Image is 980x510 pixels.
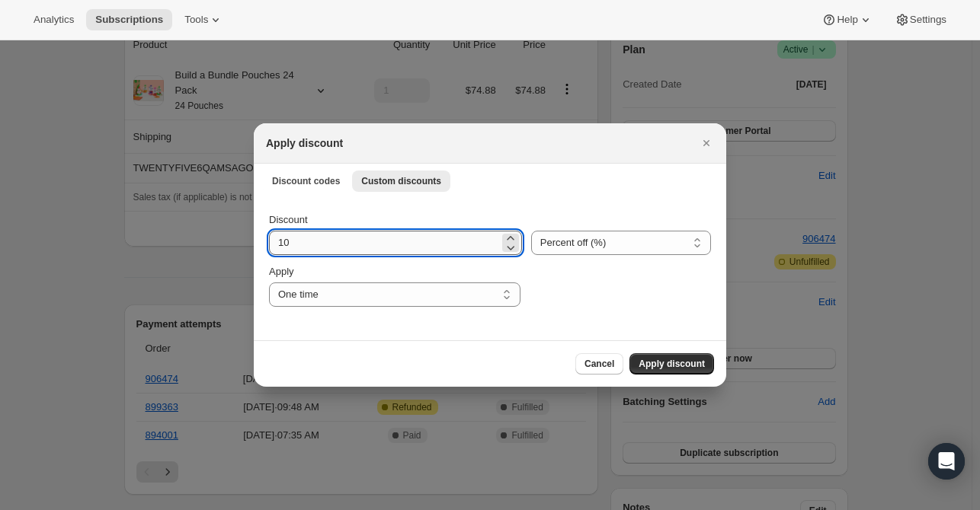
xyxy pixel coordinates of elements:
button: Subscriptions [86,9,172,30]
span: Discount codes [272,175,340,187]
span: Subscriptions [95,14,163,26]
span: Analytics [34,14,74,26]
span: Settings [910,14,946,26]
button: Settings [886,9,956,30]
button: Cancel [575,353,623,375]
h2: Apply discount [266,135,343,151]
span: Discount [269,214,308,225]
button: Analytics [24,9,83,30]
span: Custom discounts [361,175,441,187]
button: Apply discount [629,353,714,375]
div: Custom discounts [254,197,726,340]
button: Tools [175,9,232,30]
span: Cancel [584,358,614,370]
span: Tools [184,14,208,26]
button: Custom discounts [352,171,450,192]
span: Help [837,14,857,26]
button: Help [812,9,882,30]
button: Discount codes [263,171,349,192]
button: Close [696,132,717,154]
span: Apply [269,266,294,277]
div: Open Intercom Messenger [928,443,965,480]
span: Apply discount [639,358,705,370]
